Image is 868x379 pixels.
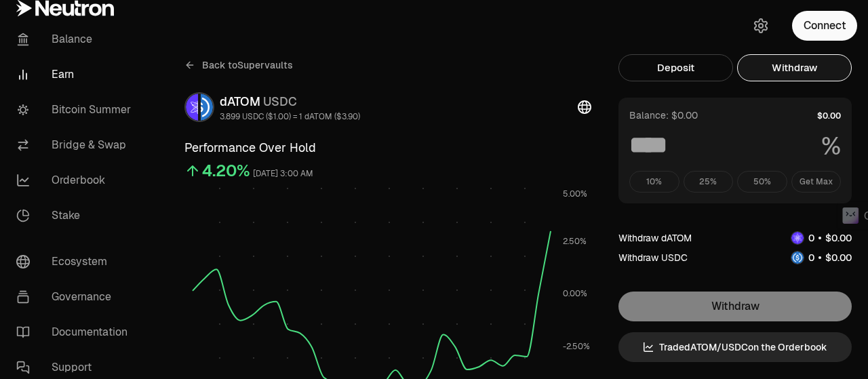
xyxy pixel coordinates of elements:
div: Withdraw USDC [618,251,688,264]
div: Balance: $0.00 [629,108,698,122]
img: dATOM Logo [186,94,198,121]
button: Withdraw [737,54,852,81]
a: Orderbook [5,163,146,198]
tspan: -2.50% [563,341,590,352]
a: Balance [5,22,146,57]
a: Bitcoin Summer [5,92,146,127]
a: Back toSupervaults [184,54,293,76]
button: Deposit [618,54,733,81]
div: 3.899 USDC ($1.00) = 1 dATOM ($3.90) [220,111,360,122]
h3: Performance Over Hold [184,138,591,157]
a: Ecosystem [5,244,146,279]
div: [DATE] 3:00 AM [253,166,313,182]
img: USDC Logo [201,94,213,121]
span: % [821,133,841,160]
img: dATOM Logo [791,232,804,244]
span: USDC [263,94,297,109]
tspan: 2.50% [563,236,587,247]
a: Earn [5,57,146,92]
a: Documentation [5,315,146,350]
tspan: 5.00% [563,188,587,199]
tspan: 0.00% [563,288,587,299]
div: 4.20% [202,160,250,182]
div: Withdraw dATOM [618,231,692,245]
span: Back to Supervaults [202,58,293,72]
a: Governance [5,279,146,315]
a: Bridge & Swap [5,127,146,163]
a: Stake [5,198,146,233]
img: USDC Logo [791,252,804,264]
a: TradedATOM/USDCon the Orderbook [618,332,852,362]
button: Connect [792,11,857,41]
div: dATOM [220,92,360,111]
